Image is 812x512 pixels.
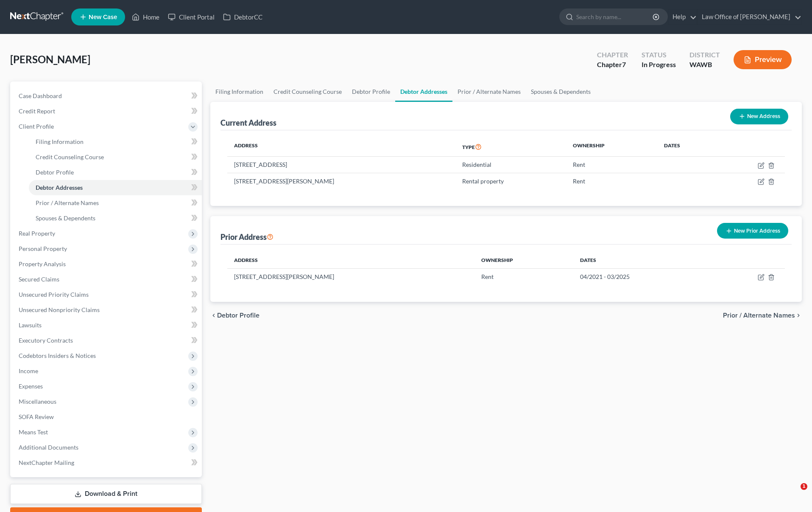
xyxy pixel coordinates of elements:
[219,9,267,25] a: DebtorCC
[717,223,788,239] button: New Prior Address
[19,428,48,436] span: Means Test
[698,9,801,25] a: Law Office of [PERSON_NAME]
[474,251,573,268] th: Ownership
[19,383,43,390] span: Expenses
[12,318,202,333] a: Lawsuits
[19,107,55,115] span: Credit Report
[597,50,628,60] div: Chapter
[723,312,795,319] span: Prior / Alternate Names
[210,312,217,319] i: chevron_left
[220,232,273,242] div: Prior Address
[597,60,628,70] div: Chapter
[795,312,802,319] i: chevron_right
[566,157,657,173] td: Rent
[29,180,202,195] a: Debtor Addresses
[227,251,475,268] th: Address
[689,50,720,60] div: District
[19,367,38,374] span: Income
[723,312,802,319] button: Prior / Alternate Names chevron_right
[19,398,56,405] span: Miscellaneous
[19,337,73,344] span: Executory Contracts
[19,321,42,329] span: Lawsuits
[128,9,164,25] a: Home
[89,14,117,20] span: New Case
[19,352,96,359] span: Codebtors Insiders & Notices
[19,260,66,267] span: Property Analysis
[29,149,202,165] a: Credit Counseling Course
[36,214,95,222] span: Spouses & Dependents
[29,165,202,180] a: Debtor Profile
[452,82,526,102] a: Prior / Alternate Names
[10,484,202,504] a: Download & Print
[29,211,202,226] a: Spouses & Dependents
[19,123,54,130] span: Client Profile
[36,199,99,206] span: Prior / Alternate Names
[227,137,455,157] th: Address
[576,9,654,25] input: Search by name...
[19,413,54,420] span: SOFA Review
[268,82,347,102] a: Credit Counseling Course
[642,60,676,70] div: In Progress
[220,118,276,128] div: Current Address
[164,9,219,25] a: Client Portal
[36,138,84,145] span: Filing Information
[12,88,202,104] a: Case Dashboard
[566,137,657,157] th: Ownership
[12,333,202,348] a: Executory Contracts
[210,312,260,319] button: chevron_left Debtor Profile
[12,455,202,470] a: NextChapter Mailing
[526,82,596,102] a: Spouses & Dependents
[455,137,566,157] th: Type
[12,302,202,318] a: Unsecured Nonpriority Claims
[783,483,804,504] iframe: Intercom live chat
[19,230,55,237] span: Real Property
[395,82,452,102] a: Debtor Addresses
[36,153,104,160] span: Credit Counseling Course
[19,245,67,252] span: Personal Property
[29,195,202,211] a: Prior / Alternate Names
[455,173,566,189] td: Rental property
[734,50,792,69] button: Preview
[227,157,455,173] td: [STREET_ADDRESS]
[210,82,268,102] a: Filing Information
[10,53,90,65] span: [PERSON_NAME]
[573,251,711,268] th: Dates
[566,173,657,189] td: Rent
[657,137,717,157] th: Dates
[12,104,202,119] a: Credit Report
[227,269,475,285] td: [STREET_ADDRESS][PERSON_NAME]
[29,134,202,149] a: Filing Information
[642,50,676,60] div: Status
[12,287,202,302] a: Unsecured Priority Claims
[36,169,74,176] span: Debtor Profile
[217,312,260,319] span: Debtor Profile
[573,269,711,285] td: 04/2021 - 03/2025
[12,272,202,287] a: Secured Claims
[227,173,455,189] td: [STREET_ADDRESS][PERSON_NAME]
[19,306,100,313] span: Unsecured Nonpriority Claims
[12,409,202,425] a: SOFA Review
[668,9,697,25] a: Help
[622,60,626,68] span: 7
[19,92,62,99] span: Case Dashboard
[474,269,573,285] td: Rent
[455,157,566,173] td: Residential
[19,459,74,466] span: NextChapter Mailing
[12,256,202,272] a: Property Analysis
[19,276,59,283] span: Secured Claims
[730,109,788,124] button: New Address
[801,483,807,490] span: 1
[19,291,89,298] span: Unsecured Priority Claims
[689,60,720,70] div: WAWB
[347,82,395,102] a: Debtor Profile
[36,184,83,191] span: Debtor Addresses
[19,444,78,451] span: Additional Documents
